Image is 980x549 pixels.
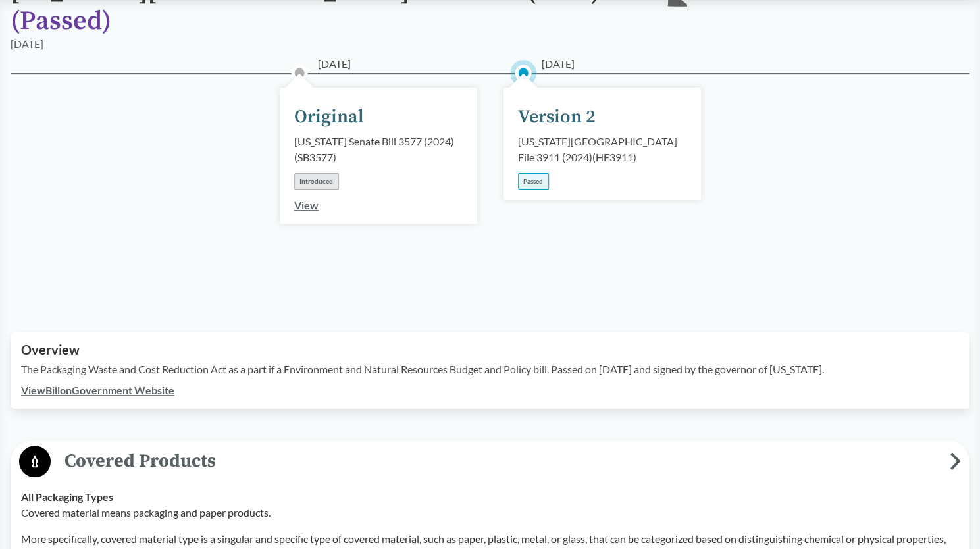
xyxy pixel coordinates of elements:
h2: Overview [21,342,959,357]
div: Passed [518,173,549,190]
p: Covered material means packaging and paper products. [21,505,959,521]
a: View [294,199,319,211]
div: Version 2 [518,103,596,131]
p: The Packaging Waste and Cost Reduction Act as a part if a Environment and Natural Resources Budge... [21,361,959,377]
span: [DATE] [542,56,575,72]
div: Original [294,103,364,131]
div: Introduced [294,173,339,190]
div: [DATE] [11,36,43,52]
div: [US_STATE] Senate Bill 3577 (2024) ( SB3577 ) [294,134,463,165]
button: Covered Products [15,445,965,479]
a: ViewBillonGovernment Website [21,384,174,396]
strong: All Packaging Types [21,490,113,503]
div: [US_STATE][GEOGRAPHIC_DATA] File 3911 (2024) ( HF3911 ) [518,134,686,165]
span: Covered Products [51,446,950,476]
span: [DATE] [318,56,351,72]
